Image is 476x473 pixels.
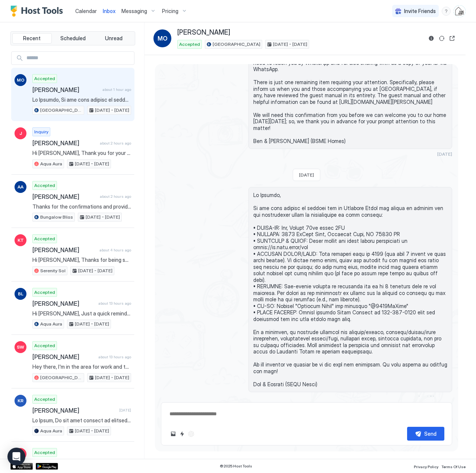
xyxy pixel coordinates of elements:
[23,35,41,42] span: Recent
[404,8,436,15] span: Invite Friends
[414,464,438,469] span: Privacy Policy
[10,31,135,45] div: tab-group
[32,353,95,361] span: [PERSON_NAME]
[75,321,109,327] span: [DATE] - [DATE]
[177,28,230,37] span: [PERSON_NAME]
[34,75,55,82] span: Accepted
[86,214,120,220] span: [DATE] - [DATE]
[40,267,66,274] span: Serenity Sol
[32,86,99,93] span: [PERSON_NAME]
[220,464,252,469] span: © 2025 Host Tools
[40,428,62,434] span: Aqua Aura
[75,8,97,14] span: Calendar
[18,397,23,404] span: KR
[34,342,55,349] span: Accepted
[448,34,457,43] button: Open reservation
[103,8,115,14] span: Inbox
[40,214,73,220] span: Bungalow Bliss
[299,172,314,178] span: [DATE]
[105,35,123,42] span: Unread
[34,235,55,242] span: Accepted
[32,257,131,263] span: Hi [PERSON_NAME], Thanks for being such a great guest and taking good care of our home. We gladly...
[17,344,24,350] span: SW
[32,139,97,147] span: [PERSON_NAME]
[17,77,25,83] span: MO
[75,428,109,434] span: [DATE] - [DATE]
[441,462,466,470] a: Terms Of Use
[32,364,131,370] span: Hey there, I'm in the area for work and then taking a week vacation while visiting with friends i...
[32,193,97,200] span: [PERSON_NAME]
[179,41,200,48] span: Accepted
[416,394,452,400] span: about 1 hour ago
[98,355,131,359] span: about 13 hours ago
[34,396,55,403] span: Accepted
[78,267,112,274] span: [DATE] - [DATE]
[23,52,134,64] input: Input Field
[40,107,82,114] span: [GEOGRAPHIC_DATA]
[441,464,466,469] span: Terms Of Use
[32,300,95,307] span: [PERSON_NAME]
[442,7,451,16] div: menu
[437,34,446,43] button: Sync reservation
[34,128,48,135] span: Inquiry
[95,374,129,381] span: [DATE] - [DATE]
[103,7,115,15] a: Inbox
[10,6,66,17] a: Host Tools Logo
[18,184,23,190] span: AA
[32,407,116,414] span: [PERSON_NAME]
[40,161,62,167] span: Aqua Aura
[60,35,86,42] span: Scheduled
[32,310,131,317] span: Hi [PERSON_NAME], Just a quick reminder that check-out from [GEOGRAPHIC_DATA] is [DATE] before 11...
[12,33,52,44] button: Recent
[100,194,131,199] span: about 2 hours ago
[75,7,97,15] a: Calendar
[94,33,133,44] button: Unread
[40,321,62,327] span: Aqua Aura
[253,192,447,387] span: Lo Ipsumdo, Si ame cons adipisc el seddoei tem in Utlabore Etdol mag aliqua en adminim ven qui no...
[36,463,58,470] a: Google Play Store
[102,87,131,92] span: about 1 hour ago
[32,150,131,156] span: Hi [PERSON_NAME], Thank you for your responses to our questions and your interest in Aqua Aura. [...
[424,430,437,438] div: Send
[32,203,131,210] span: Thanks for the confirmations and providing a copy of your ID via text, [PERSON_NAME]. In the unli...
[119,408,131,413] span: [DATE]
[169,429,178,438] button: Upload image
[158,34,168,43] span: MO
[18,237,24,244] span: KT
[407,427,444,441] button: Send
[32,246,96,254] span: [PERSON_NAME]
[7,448,25,466] div: Open Intercom Messenger
[454,5,466,17] div: User profile
[10,463,33,470] a: App Store
[437,151,452,157] span: [DATE]
[121,8,147,15] span: Messaging
[34,289,55,296] span: Accepted
[19,130,22,137] span: J
[75,161,109,167] span: [DATE] - [DATE]
[273,41,307,48] span: [DATE] - [DATE]
[253,40,447,144] span: Hi [PERSON_NAME], Thank you for confirming that [PHONE_NUMBER] is the best number to use if we ne...
[99,248,131,253] span: about 4 hours ago
[53,33,93,44] button: Scheduled
[98,301,131,306] span: about 13 hours ago
[213,41,260,48] span: [GEOGRAPHIC_DATA]
[162,8,178,15] span: Pricing
[34,182,55,189] span: Accepted
[34,449,55,456] span: Accepted
[95,107,129,114] span: [DATE] - [DATE]
[32,417,131,424] span: Lo Ipsum, Do sit amet consect ad elitsed doe te Inci Utla etd magnaa en adminim ven qui nostrudex...
[427,34,436,43] button: Reservation information
[100,141,131,146] span: about 2 hours ago
[18,291,23,297] span: BL
[178,429,187,438] button: Quick reply
[32,96,131,103] span: Lo Ipsumdo, Si ame cons adipisc el seddoei tem in Utlabore Etdol mag aliqua en adminim ven qui no...
[414,462,438,470] a: Privacy Policy
[40,374,82,381] span: [GEOGRAPHIC_DATA]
